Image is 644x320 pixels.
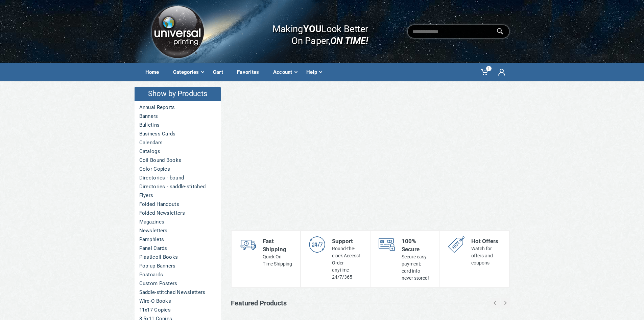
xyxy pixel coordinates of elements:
[263,237,292,253] div: Fast Shipping
[135,191,221,200] a: Flyers
[135,253,221,261] a: Plasticoil Books
[240,236,256,253] img: shipping-s.png
[135,270,221,279] a: Postcards
[309,236,325,253] img: support-s.png
[402,253,431,282] div: Secure easy payment; card info never stored!
[330,35,368,46] i: ON TIME!
[486,66,492,71] span: 1
[263,253,292,268] div: Quick On-Time Shipping
[135,288,221,297] a: Saddle-stitched Newsletters
[168,65,208,79] div: Categories
[135,156,221,165] a: Coil Bound Books
[135,244,221,253] a: Panel Cards
[476,63,494,81] a: 1
[135,200,221,209] a: Folded Handouts
[302,65,326,79] div: Help
[471,245,501,266] div: Watch for offers and coupons
[332,245,362,281] div: Round-the-clock Access! Order anytime 24/7/365
[332,237,362,245] div: Support
[135,138,221,147] a: Calendars
[135,217,221,226] a: Magazines
[268,65,302,79] div: Account
[135,87,221,101] h4: Show by Products
[232,63,268,81] a: Favorites
[135,173,221,182] a: Directories - bound
[135,112,221,121] a: Banners
[231,299,287,307] h3: Featured Products
[135,261,221,270] a: Pop-up Banners
[135,103,221,112] a: Annual Reports
[135,297,221,305] a: Wire-O Books
[135,165,221,173] a: Color Copies
[149,3,206,60] img: Logo.png
[471,237,501,245] div: Hot Offers
[135,129,221,138] a: Business Cards
[141,63,168,81] a: Home
[232,65,268,79] div: Favorites
[135,279,221,288] a: Custom Posters
[135,305,221,314] a: 11x17 Copies
[303,23,321,35] b: YOU
[208,65,232,79] div: Cart
[135,121,221,129] a: Bulletins
[402,237,431,253] div: 100% Secure
[135,182,221,191] a: Directories - saddle-stitched
[135,235,221,244] a: Pamphlets
[141,65,168,79] div: Home
[259,16,368,47] div: Making Look Better On Paper,
[135,209,221,217] a: Folded Newsletters
[208,63,232,81] a: Cart
[135,147,221,156] a: Catalogs
[135,226,221,235] a: Newsletters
